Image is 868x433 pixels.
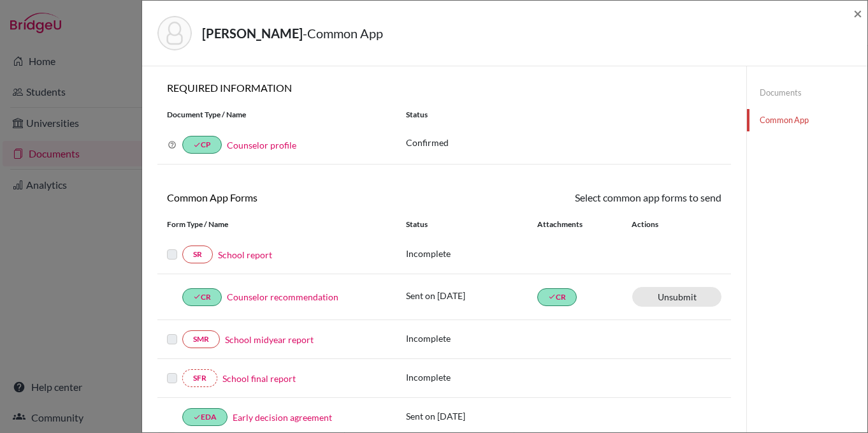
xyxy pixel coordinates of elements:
a: Counselor recommendation [227,290,338,304]
p: Incomplete [406,332,537,345]
p: Incomplete [406,371,537,384]
a: SFR [182,369,217,387]
a: Counselor profile [227,140,296,150]
div: Select common app forms to send [444,190,731,205]
a: Documents [747,82,867,104]
p: Confirmed [406,136,721,149]
h6: REQUIRED INFORMATION [157,82,731,94]
div: Status [406,219,537,230]
i: done [548,293,556,300]
a: doneCR [537,288,577,306]
a: School midyear report [225,333,314,346]
a: doneCR [182,288,222,306]
button: Close [853,6,862,21]
div: Form Type / Name [157,219,396,230]
a: Early decision agreement [233,411,332,424]
a: School final report [222,372,296,385]
div: Actions [616,219,695,230]
a: SR [182,246,213,263]
a: doneEDA [182,408,228,426]
span: - Common App [303,26,383,41]
a: Unsubmit [632,287,721,307]
a: School report [218,248,272,261]
i: done [193,413,201,421]
p: Sent on [DATE] [406,409,537,423]
span: × [853,4,862,22]
i: done [193,293,201,300]
a: Common App [747,109,867,131]
strong: [PERSON_NAME] [202,26,303,41]
h6: Common App Forms [157,191,444,203]
div: Attachments [537,219,616,230]
a: doneCP [182,136,222,154]
p: Incomplete [406,247,537,260]
div: Status [396,109,731,121]
i: done [193,141,201,149]
p: Sent on [DATE] [406,289,537,302]
a: SMR [182,330,220,348]
div: Document Type / Name [157,109,396,121]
